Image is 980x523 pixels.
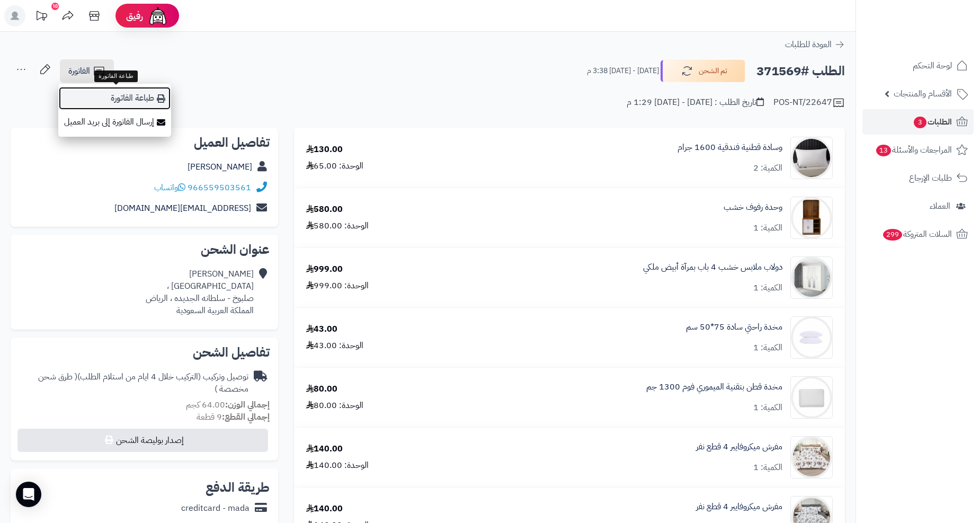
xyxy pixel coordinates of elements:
[862,109,974,135] a: الطلبات3
[661,60,745,82] button: تم الشحن
[146,268,254,316] div: [PERSON_NAME] [GEOGRAPHIC_DATA] ، صلبوخ - سلطانه الجديده ، الرياض المملكة العربية السعودية
[785,38,845,51] a: العودة للطلبات
[225,398,270,411] strong: إجمالي الوزن:
[114,202,251,215] a: [EMAIL_ADDRESS][DOMAIN_NAME]
[753,462,782,474] div: الكمية: 1
[306,459,369,472] div: الوحدة: 140.00
[306,400,363,412] div: الوحدة: 80.00
[876,145,891,156] span: 13
[627,96,764,109] div: تاريخ الطلب : [DATE] - [DATE] 1:29 م
[58,110,171,134] a: إرسال الفاتورة إلى بريد العميل
[883,229,902,241] span: 299
[58,86,171,110] a: طباعة الفاتورة
[19,346,270,359] h2: تفاصيل الشحن
[28,5,55,29] a: تحديثات المنصة
[306,160,363,172] div: الوحدة: 65.00
[19,371,248,395] div: توصيل وتركيب (التركيب خلال 4 ايام من استلام الطلب)
[19,243,270,256] h2: عنوان الشحن
[16,482,41,507] div: Open Intercom Messenger
[147,5,168,26] img: ai-face.png
[17,429,268,452] button: إصدار بوليصة الشحن
[913,58,952,73] span: لوحة التحكم
[306,383,337,395] div: 80.00
[643,261,782,273] a: دولاب ملابس خشب 4 باب بمرآة أبيض ملكي
[126,10,143,22] span: رفيق
[678,141,782,154] a: وسادة قطنية فندقية 1600 جرام
[68,65,90,77] span: الفاتورة
[753,282,782,294] div: الكمية: 1
[306,503,343,515] div: 140.00
[696,501,782,513] a: مفرش ميكروفايبر 4 قطع نفر
[188,161,252,173] a: [PERSON_NAME]
[753,342,782,354] div: الكمية: 1
[791,137,832,179] img: 1686137768-2290-90x90.png
[756,60,845,82] h2: الطلب #371569
[791,436,832,478] img: 1754377241-1-90x90.jpg
[306,144,343,156] div: 130.00
[862,53,974,78] a: لوحة التحكم
[791,316,832,359] img: 1746949799-1-90x90.jpg
[773,96,845,109] div: POS-NT/22647
[306,340,363,352] div: الوحدة: 43.00
[222,411,270,423] strong: إجمالي القطع:
[696,441,782,453] a: مفرش ميكروفايبر 4 قطع نفر
[930,199,950,214] span: العملاء
[913,114,952,129] span: الطلبات
[154,181,185,194] a: واتساب
[862,221,974,247] a: السلات المتروكة299
[646,381,782,393] a: مخدة قطن بتقنية الميموري فوم 1300 جم
[51,3,59,10] div: 10
[908,28,970,50] img: logo-2.png
[188,181,251,194] a: 966559503561
[306,263,343,276] div: 999.00
[753,222,782,234] div: الكمية: 1
[909,171,952,185] span: طلبات الإرجاع
[306,280,369,292] div: الوحدة: 999.00
[206,481,270,494] h2: طريقة الدفع
[791,256,832,299] img: 1733065084-1-90x90.jpg
[306,203,343,216] div: 580.00
[197,411,270,423] small: 9 قطعة
[306,323,337,335] div: 43.00
[306,220,369,232] div: الوحدة: 580.00
[894,86,952,101] span: الأقسام والمنتجات
[882,227,952,242] span: السلات المتروكة
[862,165,974,191] a: طلبات الإرجاع
[60,59,114,83] a: الفاتورة
[753,402,782,414] div: الكمية: 1
[38,370,248,395] span: ( طرق شحن مخصصة )
[181,502,250,515] div: creditcard - mada
[186,398,270,411] small: 64.00 كجم
[914,117,926,128] span: 3
[785,38,832,51] span: العودة للطلبات
[875,143,952,157] span: المراجعات والأسئلة
[306,443,343,455] div: 140.00
[724,201,782,214] a: وحدة رفوف خشب
[753,162,782,174] div: الكمية: 2
[686,321,782,333] a: مخدة راحتي سادة 75*50 سم
[19,136,270,149] h2: تفاصيل العميل
[862,137,974,163] a: المراجعات والأسئلة13
[791,197,832,239] img: 1686652182-WhatsApp%20Image%202023-06-13%20at%201.14.09%20PM-90x90.jpeg
[791,376,832,419] img: 1748947319-1-90x90.jpg
[587,66,659,76] small: [DATE] - [DATE] 3:38 م
[94,70,138,82] div: طباعة الفاتورة
[862,193,974,219] a: العملاء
